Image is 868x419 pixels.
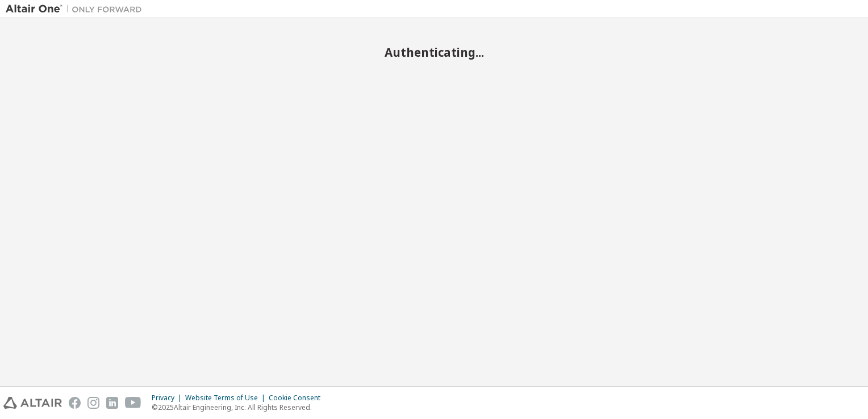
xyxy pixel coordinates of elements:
[87,397,99,409] img: instagram.svg
[152,403,327,412] p: © 2025 Altair Engineering, Inc. All Rights Reserved.
[125,397,141,409] img: youtube.svg
[185,393,269,403] div: Website Terms of Use
[152,393,185,403] div: Privacy
[106,397,118,409] img: linkedin.svg
[3,397,62,409] img: altair_logo.svg
[6,3,148,15] img: Altair One
[269,393,327,403] div: Cookie Consent
[6,45,862,60] h2: Authenticating...
[69,397,81,409] img: facebook.svg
